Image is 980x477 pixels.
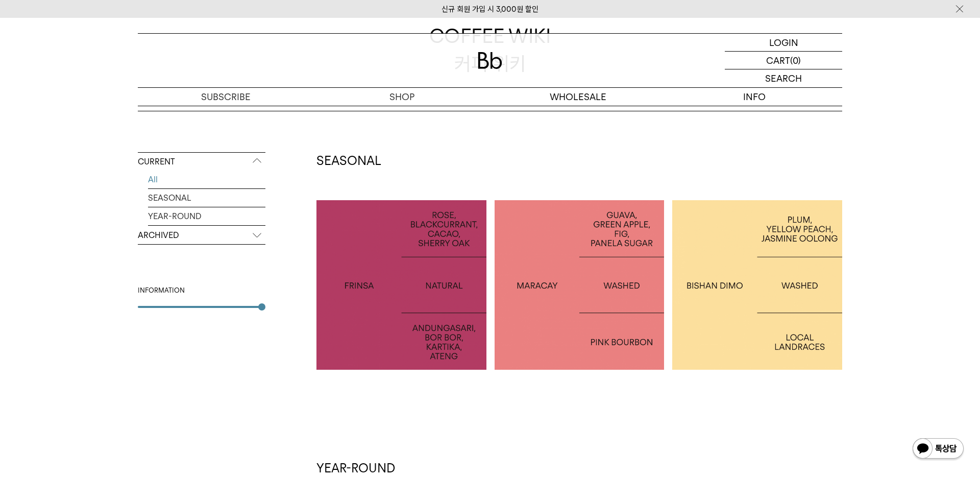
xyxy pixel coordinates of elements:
[478,52,502,69] img: 로고
[138,88,314,106] a: SUBSCRIBE
[148,189,265,207] a: SEASONAL
[769,34,798,51] p: LOGIN
[725,34,842,52] a: LOGIN
[495,200,665,370] a: 콜롬비아 마라카이COLOMBIA MARACAY
[765,69,802,87] p: SEARCH
[766,52,790,69] p: CART
[148,171,265,188] a: All
[148,207,265,225] a: YEAR-ROUND
[138,226,265,245] p: ARCHIVED
[138,153,265,171] p: CURRENT
[314,88,490,106] a: SHOP
[672,200,842,370] a: 에티오피아 비샨 디모ETHIOPIA BISHAN DIMO
[490,88,666,106] p: WHOLESALE
[316,152,842,170] h2: SEASONAL
[316,460,842,477] h2: YEAR-ROUND
[138,285,265,296] div: INFORMATION
[666,88,842,106] p: INFO
[725,52,842,69] a: CART (0)
[912,437,965,462] img: 카카오톡 채널 1:1 채팅 버튼
[790,52,801,69] p: (0)
[442,5,538,14] a: 신규 회원 가입 시 3,000원 할인
[316,200,486,370] a: 인도네시아 프린자 내추럴INDONESIA FRINSA NATURAL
